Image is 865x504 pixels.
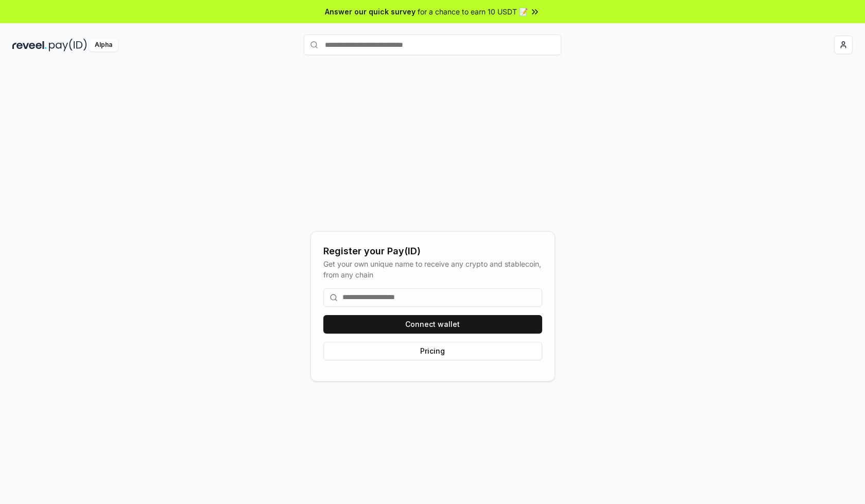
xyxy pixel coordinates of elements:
[323,244,542,258] div: Register your Pay(ID)
[323,342,542,360] button: Pricing
[49,39,87,51] img: pay_id
[323,315,542,334] button: Connect wallet
[89,39,118,51] div: Alpha
[12,39,47,51] img: reveel_dark
[418,6,528,17] span: for a chance to earn 10 USDT 📝
[325,6,416,17] span: Answer our quick survey
[323,258,542,280] div: Get your own unique name to receive any crypto and stablecoin, from any chain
